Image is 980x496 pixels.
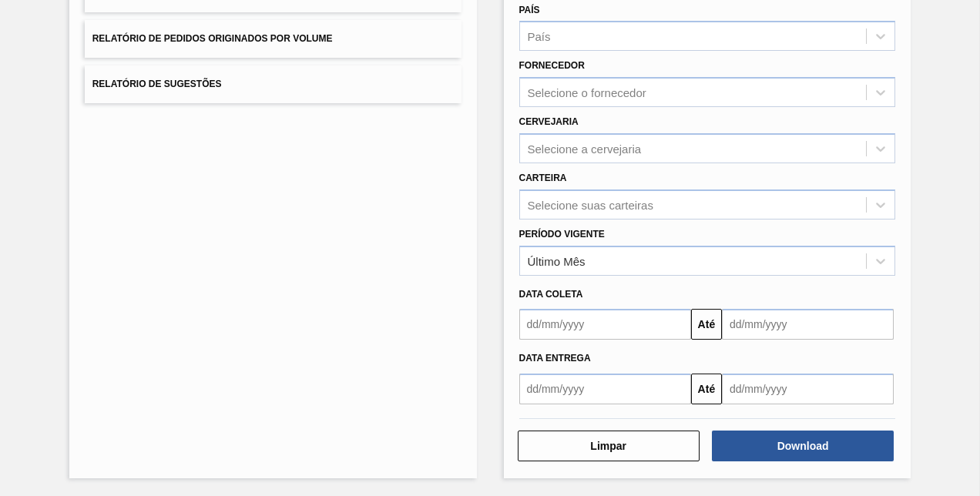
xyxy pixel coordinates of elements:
[691,374,722,404] button: Até
[519,229,605,240] label: Período Vigente
[519,116,579,127] label: Cervejaria
[519,5,540,15] label: País
[519,309,691,340] input: dd/mm/yyyy
[519,374,691,404] input: dd/mm/yyyy
[528,198,653,211] div: Selecione suas carteiras
[519,60,585,71] label: Fornecedor
[85,65,461,103] button: Relatório de Sugestões
[528,86,646,99] div: Selecione o fornecedor
[85,20,461,58] button: Relatório de Pedidos Originados por Volume
[722,374,894,404] input: dd/mm/yyyy
[712,431,894,461] button: Download
[519,173,567,183] label: Carteira
[528,254,586,267] div: Último Mês
[722,309,894,340] input: dd/mm/yyyy
[528,142,642,155] div: Selecione a cervejaria
[519,289,583,300] span: Data coleta
[518,431,700,461] button: Limpar
[691,309,722,340] button: Até
[92,33,333,44] span: Relatório de Pedidos Originados por Volume
[519,353,591,364] span: Data Entrega
[528,30,551,43] div: País
[92,79,222,89] span: Relatório de Sugestões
